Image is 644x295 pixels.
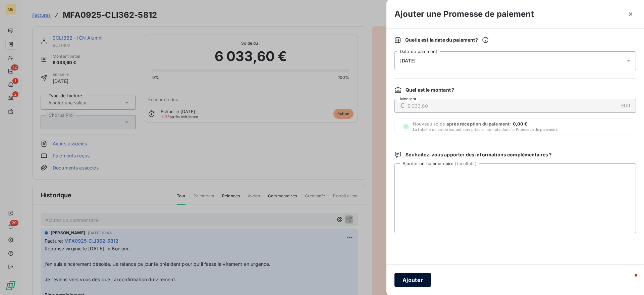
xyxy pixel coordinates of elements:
span: après réception du paiement : [446,121,513,127]
span: Quelle est la date du paiement ? [405,37,489,43]
span: La totalité du solde restant sera prise en compte dans la Promesse de paiement. [413,127,558,132]
span: Quel est le montant ? [406,87,454,93]
span: Souhaitez-vous apporter des informations complémentaires ? [406,151,552,158]
span: [DATE] [400,58,416,63]
iframe: Intercom live chat [621,272,637,288]
h3: Ajouter une Promesse de paiement [394,8,534,20]
span: Nouveau solde [413,121,558,132]
button: Ajouter [394,273,431,287]
span: 0,00 € [513,121,528,127]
